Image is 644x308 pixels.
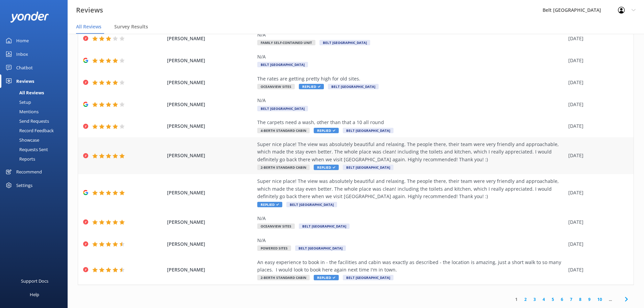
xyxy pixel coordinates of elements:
[286,202,337,207] span: Belt [GEOGRAPHIC_DATA]
[343,128,393,133] span: Belt [GEOGRAPHIC_DATA]
[594,296,605,303] a: 10
[568,218,625,226] div: [DATE]
[4,107,39,116] div: Mentions
[539,296,548,303] a: 4
[16,47,28,61] div: Inbox
[257,84,295,89] span: Oceanview Sites
[257,40,315,45] span: Family Self-Contained Unit
[257,202,282,207] span: Replied
[568,101,625,108] div: [DATE]
[257,62,308,67] span: Belt [GEOGRAPHIC_DATA]
[4,145,48,154] div: Requests Sent
[4,116,49,126] div: Send Requests
[16,34,29,47] div: Home
[568,189,625,196] div: [DATE]
[328,84,379,89] span: Belt [GEOGRAPHIC_DATA]
[257,106,308,111] span: Belt [GEOGRAPHIC_DATA]
[314,128,339,133] span: Replied
[16,74,34,88] div: Reviews
[257,119,565,126] div: The carpets need a wash, other than that a 10 all round
[10,11,49,23] img: yonder-white-logo.png
[257,237,565,244] div: N/A
[76,23,101,30] span: All Reviews
[167,266,254,274] span: [PERSON_NAME]
[114,23,148,30] span: Survey Results
[4,88,44,97] div: All Reviews
[568,240,625,248] div: [DATE]
[4,135,39,145] div: Showcase
[548,296,557,303] a: 5
[605,296,615,303] span: ...
[76,5,103,16] h3: Reviews
[568,266,625,274] div: [DATE]
[568,122,625,130] div: [DATE]
[4,116,68,126] a: Send Requests
[257,128,310,133] span: 4-Berth Standard Cabin
[167,218,254,226] span: [PERSON_NAME]
[530,296,539,303] a: 3
[167,35,254,42] span: [PERSON_NAME]
[512,296,521,303] a: 1
[521,296,530,303] a: 2
[295,245,346,251] span: Belt [GEOGRAPHIC_DATA]
[167,57,254,64] span: [PERSON_NAME]
[4,145,68,154] a: Requests Sent
[16,61,33,74] div: Chatbot
[21,274,48,288] div: Support Docs
[567,296,576,303] a: 7
[585,296,594,303] a: 9
[257,259,565,274] div: An easy experience to book in - the facilities and cabin was exactly as described - the location ...
[568,57,625,64] div: [DATE]
[257,215,565,222] div: N/A
[557,296,567,303] a: 6
[257,275,310,280] span: 2-Berth Standard Cabin
[167,152,254,159] span: [PERSON_NAME]
[257,53,565,61] div: N/A
[299,84,324,89] span: Replied
[576,296,585,303] a: 8
[4,126,68,135] a: Record Feedback
[343,275,393,280] span: Belt [GEOGRAPHIC_DATA]
[568,79,625,86] div: [DATE]
[4,154,35,164] div: Reports
[16,179,32,192] div: Settings
[16,165,42,179] div: Recommend
[167,79,254,86] span: [PERSON_NAME]
[568,35,625,42] div: [DATE]
[4,97,31,107] div: Setup
[319,40,370,45] span: Belt [GEOGRAPHIC_DATA]
[257,141,565,163] div: Super nice place! The view was absolutely beautiful and relaxing. The people there, their team we...
[4,88,68,97] a: All Reviews
[343,165,393,170] span: Belt [GEOGRAPHIC_DATA]
[257,245,291,251] span: Powered Sites
[257,97,565,104] div: N/A
[299,223,350,229] span: Belt [GEOGRAPHIC_DATA]
[257,223,295,229] span: Oceanview Sites
[257,177,565,200] div: Super nice place! The view was absolutely beautiful and relaxing. The people there, their team we...
[314,275,339,280] span: Replied
[4,154,68,164] a: Reports
[257,31,565,39] div: N/A
[4,135,68,145] a: Showcase
[257,75,565,82] div: The rates are getting pretty high for old sites.
[30,288,39,301] div: Help
[167,101,254,108] span: [PERSON_NAME]
[167,240,254,248] span: [PERSON_NAME]
[257,165,310,170] span: 2-Berth Standard Cabin
[4,97,68,107] a: Setup
[4,107,68,116] a: Mentions
[4,126,54,135] div: Record Feedback
[568,152,625,159] div: [DATE]
[167,189,254,196] span: [PERSON_NAME]
[167,122,254,130] span: [PERSON_NAME]
[314,165,339,170] span: Replied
